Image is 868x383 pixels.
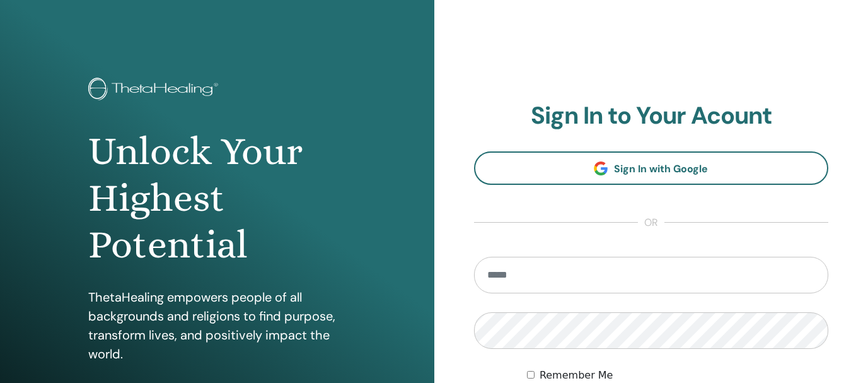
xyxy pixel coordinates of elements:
[540,368,613,383] label: Remember Me
[527,368,828,383] div: Keep me authenticated indefinitely or until I manually logout
[88,128,346,269] h1: Unlock Your Highest Potential
[474,102,829,131] h2: Sign In to Your Acount
[474,151,829,185] a: Sign In with Google
[614,162,708,175] span: Sign In with Google
[88,288,346,363] p: ThetaHealing empowers people of all backgrounds and religions to find purpose, transform lives, a...
[638,215,664,230] span: or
